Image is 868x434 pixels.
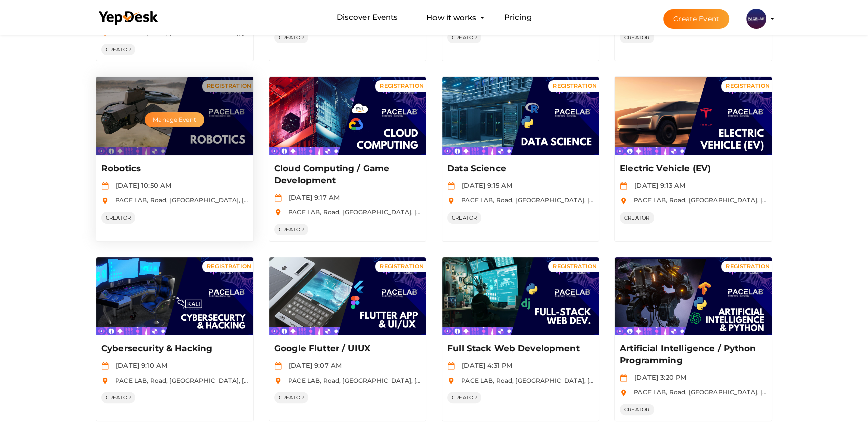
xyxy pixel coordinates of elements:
span: CREATOR [274,224,308,235]
span: [DATE] 9:07 AM [284,361,342,369]
a: Pricing [504,8,532,27]
img: calendar.svg [101,182,109,190]
p: Full Stack Web Development [447,343,591,355]
img: calendar.svg [447,362,455,370]
p: Electric Vehicle (EV) [620,163,764,175]
span: [DATE] 10:50 AM [111,181,171,189]
span: CREATOR [101,44,135,55]
p: Data Science [447,163,591,175]
span: [DATE] 9:15 AM [457,181,512,189]
p: Artificial Intelligence / Python Programming [620,343,764,367]
button: Manage Event [145,112,204,127]
img: location.svg [447,197,455,205]
span: CREATOR [101,392,135,403]
button: How it works [423,8,479,27]
a: Discover Events [336,8,398,27]
button: Create Event [663,9,729,29]
span: CREATOR [274,32,308,43]
span: CREATOR [620,212,654,224]
img: calendar.svg [620,182,627,190]
span: [DATE] 4:31 PM [457,361,512,369]
p: Cybersecurity & Hacking [101,343,245,355]
img: calendar.svg [620,374,627,382]
img: location.svg [447,377,455,385]
img: calendar.svg [274,362,282,370]
img: calendar.svg [101,362,109,370]
span: [DATE] 3:20 PM [629,373,686,381]
span: PACE LAB, Road, [GEOGRAPHIC_DATA], [PERSON_NAME][GEOGRAPHIC_DATA], [GEOGRAPHIC_DATA], [GEOGRAPHIC... [110,196,652,204]
span: [DATE] 9:10 AM [111,361,167,369]
span: CREATOR [620,404,654,415]
img: location.svg [101,377,109,385]
img: ACg8ocL0kAMv6lbQGkAvZffMI2AGMQOEcunBVH5P4FVoqBXGP4BOzjY=s100 [746,9,766,29]
span: CREATOR [447,32,481,43]
img: location.svg [274,209,282,216]
img: location.svg [274,377,282,385]
img: calendar.svg [274,194,282,202]
span: [DATE] 9:17 AM [284,193,340,201]
span: PACE LAB, Road, [GEOGRAPHIC_DATA], [PERSON_NAME][GEOGRAPHIC_DATA], [GEOGRAPHIC_DATA], [GEOGRAPHIC... [283,377,825,384]
p: Robotics [101,163,245,175]
span: CREATOR [101,212,135,224]
span: PACE LAB, Road, [GEOGRAPHIC_DATA], [PERSON_NAME][GEOGRAPHIC_DATA], [GEOGRAPHIC_DATA], [GEOGRAPHIC... [110,377,652,384]
img: calendar.svg [447,182,455,190]
span: CREATOR [447,392,481,403]
span: CREATOR [274,392,308,403]
span: PACE LAB, Road, [GEOGRAPHIC_DATA], [PERSON_NAME][GEOGRAPHIC_DATA], [GEOGRAPHIC_DATA], [GEOGRAPHIC... [283,208,825,216]
img: location.svg [620,197,627,205]
img: location.svg [620,389,627,397]
p: Google Flutter / UIUX [274,343,418,355]
span: CREATOR [447,212,481,224]
p: Cloud Computing / Game Development [274,163,418,187]
img: location.svg [101,197,109,205]
span: CREATOR [620,32,654,43]
span: [DATE] 9:13 AM [629,181,685,189]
